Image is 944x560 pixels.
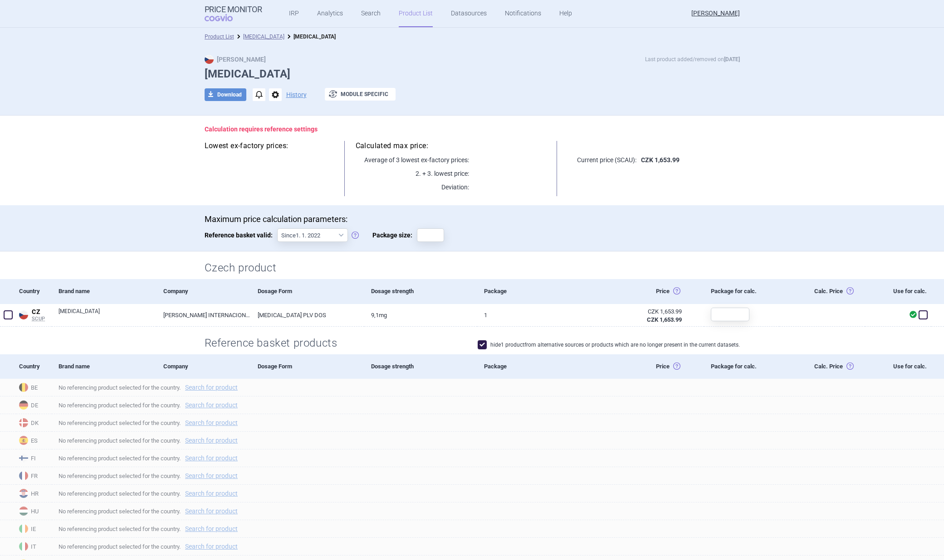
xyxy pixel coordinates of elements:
a: 9,1MG [364,304,478,326]
div: Calc. Price [779,279,865,304]
img: CZ [205,55,214,64]
img: Ireland [19,524,28,533]
span: Package size: [372,228,417,242]
strong: CZK 1,653.99 [641,156,680,164]
a: Search for product [185,473,238,479]
span: BE [16,381,52,393]
p: 2. + 3. lowest price: [356,169,469,178]
div: Country [16,279,52,304]
li: ADASUVE [284,32,336,41]
span: No referencing product selected for the country. [59,417,944,428]
a: Search for product [185,437,238,444]
div: Use for calc. [865,354,931,379]
span: IT [16,540,52,552]
h2: Czech product [205,261,740,275]
img: Denmark [19,418,28,427]
span: DE [16,399,52,410]
div: Package [477,279,591,304]
span: HR [16,487,52,499]
strong: [PERSON_NAME] [205,56,266,63]
a: Search for product [185,455,238,461]
a: [MEDICAL_DATA] [243,34,284,40]
span: No referencing product selected for the country. [59,382,944,393]
h5: Lowest ex-factory prices: [205,141,333,151]
h1: [MEDICAL_DATA] [205,68,740,81]
span: CZ [32,308,52,316]
div: Calc. Price [779,354,865,379]
a: CZCZSCUP [16,306,52,322]
img: Italy [19,542,28,551]
button: Module specific [325,88,396,101]
a: Price MonitorCOGVIO [205,5,262,22]
span: FI [16,452,52,463]
h5: Calculated max price: [356,141,546,151]
div: Brand name [52,279,157,304]
div: Brand name [52,354,157,379]
a: Search for product [185,420,238,426]
h2: Reference basket products [205,336,345,351]
span: IE [16,522,52,534]
div: Dosage strength [364,354,478,379]
a: 1 [477,304,591,326]
a: Search for product [185,543,238,550]
button: Download [205,88,246,101]
div: Package [477,354,591,379]
strong: [MEDICAL_DATA] [293,34,336,40]
a: Search for product [185,490,238,497]
a: Search for product [185,402,238,408]
a: Search for product [185,384,238,391]
select: Reference basket valid: [277,228,348,242]
strong: Price Monitor [205,5,262,14]
div: Dosage Form [251,279,364,304]
img: Finland [19,454,28,463]
div: Price [591,354,704,379]
input: Package size: [417,228,444,242]
abbr: Ex-Factory ze zdroje [597,308,682,324]
label: hide 1 product from alternative sources or products which are no longer present in the current da... [478,340,740,349]
img: Czech Republic [19,310,28,319]
strong: [DATE] [724,56,740,63]
strong: CZK 1,653.99 [647,316,682,323]
div: Price [591,279,704,304]
div: Package for calc. [704,354,779,379]
div: Dosage Form [251,354,364,379]
div: Company [157,279,251,304]
img: France [19,471,28,480]
div: Country [16,354,52,379]
span: No referencing product selected for the country. [59,453,944,463]
p: Deviation: [356,183,469,192]
img: Croatia [19,489,28,498]
a: [MEDICAL_DATA] PLV DOS [251,304,364,326]
div: CZK 1,653.99 [597,308,682,316]
p: Current price (SCAU): [568,155,636,164]
span: HU [16,505,52,517]
div: Company [157,354,251,379]
a: Search for product [185,508,238,514]
span: No referencing product selected for the country. [59,541,944,552]
img: Belgium [19,383,28,392]
li: ADASUVE [234,32,284,41]
span: No referencing product selected for the country. [59,506,944,517]
a: [MEDICAL_DATA] [59,307,157,323]
a: [PERSON_NAME] INTERNACIONAL, S.A., [GEOGRAPHIC_DATA] [157,304,251,326]
span: FR [16,469,52,481]
span: No referencing product selected for the country. [59,470,944,481]
div: Use for calc. [865,279,931,304]
a: Product List [205,34,234,40]
img: Hungary [19,507,28,516]
a: Search for product [185,526,238,532]
p: Maximum price calculation parameters: [205,214,740,224]
li: Product List [205,32,234,41]
span: No referencing product selected for the country. [59,400,944,410]
img: Germany [19,401,28,410]
span: COGVIO [205,14,245,21]
img: Spain [19,436,28,445]
p: Average of 3 lowest ex-factory prices: [356,155,469,164]
span: No referencing product selected for the country. [59,523,944,534]
button: History [286,92,307,98]
div: Dosage strength [364,279,478,304]
div: Package for calc. [704,279,779,304]
span: DK [16,416,52,428]
span: No referencing product selected for the country. [59,435,944,446]
span: ES [16,434,52,446]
